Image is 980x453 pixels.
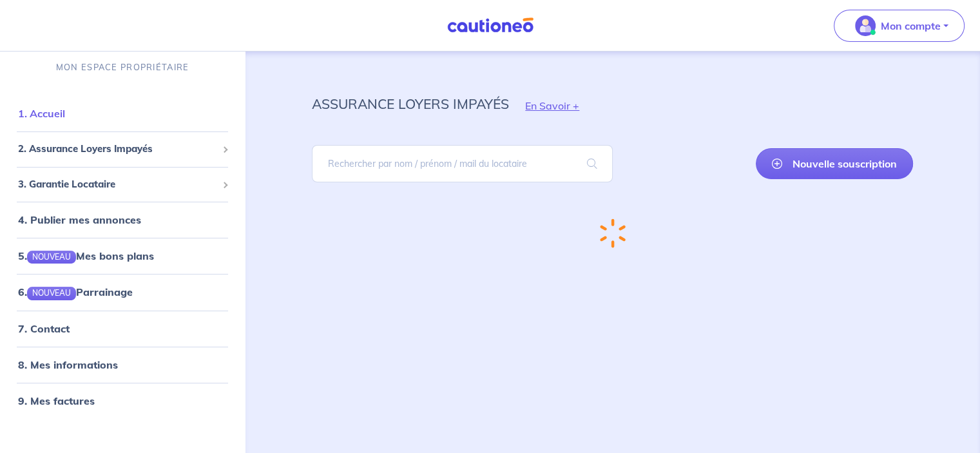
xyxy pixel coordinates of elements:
div: 7. Contact [5,316,240,342]
a: 7. Contact [18,322,70,335]
div: 9. Mes factures [5,388,240,414]
button: En Savoir + [509,87,595,124]
a: Nouvelle souscription [756,148,913,179]
img: illu_account_valid_menu.svg [855,15,876,36]
div: 6.NOUVEAUParrainage [5,279,240,305]
img: loading-spinner [598,217,626,249]
span: search [572,146,613,182]
div: 3. Garantie Locataire [5,172,240,197]
span: 3. Garantie Locataire [18,177,217,192]
p: assurance loyers impayés [312,92,509,115]
a: 5.NOUVEAUMes bons plans [18,249,154,262]
img: Cautioneo [442,17,539,34]
a: 4. Publier mes annonces [18,213,141,226]
div: 5.NOUVEAUMes bons plans [5,243,240,269]
a: 9. Mes factures [18,394,95,407]
div: 4. Publier mes annonces [5,207,240,233]
div: 1. Accueil [5,101,240,126]
div: 2. Assurance Loyers Impayés [5,137,240,162]
span: 2. Assurance Loyers Impayés [18,142,217,157]
button: illu_account_valid_menu.svgMon compte [834,10,965,42]
p: Mon compte [881,18,941,34]
a: 6.NOUVEAUParrainage [18,285,133,298]
a: 1. Accueil [18,107,65,120]
div: 8. Mes informations [5,352,240,378]
p: MON ESPACE PROPRIÉTAIRE [56,61,189,73]
input: Rechercher par nom / prénom / mail du locataire [312,145,612,182]
a: 8. Mes informations [18,358,118,371]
